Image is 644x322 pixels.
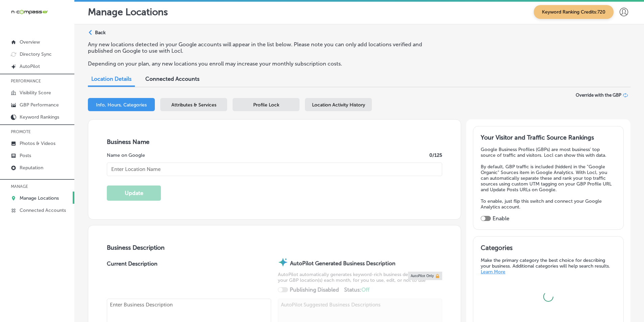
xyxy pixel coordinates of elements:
[576,93,621,98] span: Override with the GBP
[20,141,55,146] p: Photos & Videos
[107,163,442,176] input: Enter Location Name
[20,90,51,96] p: Visibility Score
[145,76,199,82] span: Connected Accounts
[107,152,145,158] label: Name on Google
[20,114,59,120] p: Keyword Rankings
[534,5,614,19] span: Keyword Ranking Credits: 720
[20,207,66,213] p: Connected Accounts
[481,134,616,141] h3: Your Visitor and Traffic Source Rankings
[88,60,440,67] p: Depending on your plan, any new locations you enroll may increase your monthly subscription costs.
[20,64,40,69] p: AutoPilot
[96,102,147,108] span: Info, Hours, Categories
[20,165,43,171] p: Reputation
[107,138,442,146] h3: Business Name
[481,244,616,254] h3: Categories
[481,147,616,158] p: Google Business Profiles (GBPs) are most business' top source of traffic and visitors. Locl can s...
[481,164,616,193] p: By default, GBP traffic is included (hidden) in the "Google Organic" Sources item in Google Analy...
[481,198,616,210] p: To enable, just flip this switch and connect your Google Analytics account.
[493,215,509,222] label: Enable
[107,185,161,201] button: Update
[11,9,48,15] img: 660ab0bf-5cc7-4cb8-ba1c-48b5ae0f18e60NCTV_CLogo_TV_Black_-500x88.png
[91,76,132,82] span: Location Details
[95,30,105,35] p: Back
[278,257,288,267] img: autopilot-icon
[88,6,168,18] p: Manage Locations
[20,51,52,57] p: Directory Sync
[171,102,216,108] span: Attributes & Services
[481,269,505,275] a: Learn More
[20,39,40,45] p: Overview
[481,257,616,275] p: Make the primary category the best choice for describing your business. Additional categories wil...
[20,195,59,201] p: Manage Locations
[312,102,365,108] span: Location Activity History
[253,102,279,108] span: Profile Lock
[107,244,442,251] h3: Business Description
[290,260,396,267] strong: AutoPilot Generated Business Description
[107,261,158,299] label: Current Description
[20,153,31,158] p: Posts
[20,102,59,108] p: GBP Performance
[429,152,442,158] label: 0 /125
[88,41,440,54] p: Any new locations detected in your Google accounts will appear in the list below. Please note you...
